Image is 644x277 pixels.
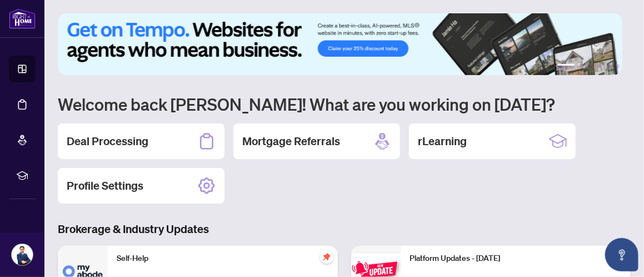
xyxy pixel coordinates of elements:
[615,64,620,68] button: 6
[67,178,143,194] h2: Profile Settings
[12,244,33,265] img: Profile Icon
[418,133,467,149] h2: rLearning
[117,253,329,265] p: Self-Help
[58,93,631,115] h1: Welcome back [PERSON_NAME]! What are you working on [DATE]?
[597,64,602,68] button: 4
[410,253,622,265] p: Platform Updates - [DATE]
[242,133,340,149] h2: Mortgage Referrals
[557,64,575,68] button: 1
[606,64,611,68] button: 5
[320,250,333,264] span: pushpin
[605,238,638,271] button: Open asap
[9,8,36,29] img: logo
[580,64,584,68] button: 2
[58,13,622,75] img: Slide 0
[58,221,631,237] h3: Brokerage & Industry Updates
[67,133,148,149] h2: Deal Processing
[588,64,593,68] button: 3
